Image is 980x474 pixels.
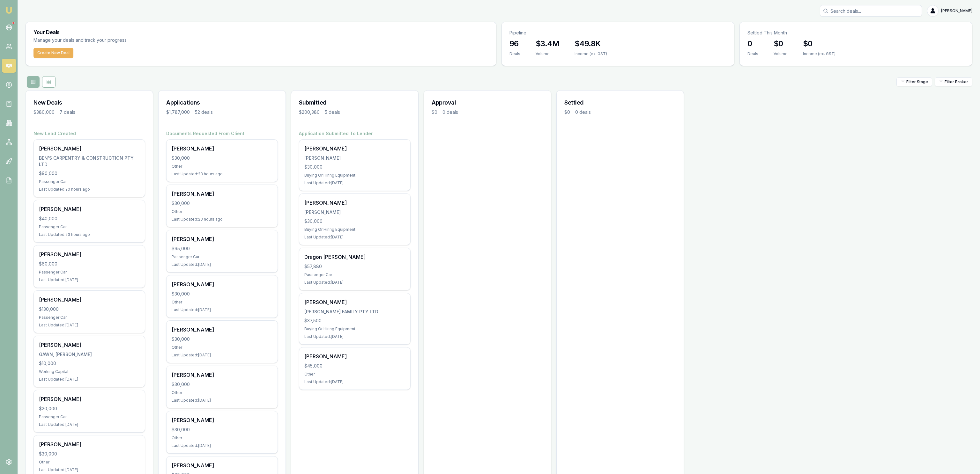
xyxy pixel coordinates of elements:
[166,130,278,137] h4: Documents Requested From Client
[39,369,140,374] div: Working Capital
[5,6,13,14] img: emu-icon-u.png
[304,155,405,161] div: [PERSON_NAME]
[39,360,140,367] div: $10,000
[39,377,140,382] div: Last Updated: [DATE]
[33,37,197,44] p: Manage your deals and track your progress.
[325,109,340,115] div: 5 deals
[304,235,405,240] div: Last Updated: [DATE]
[575,51,607,56] div: Income (ex. GST)
[39,187,140,192] div: Last Updated: 20 hours ago
[60,109,75,115] div: 7 deals
[575,109,591,115] div: 0 deals
[33,48,73,58] button: Create New Deal
[304,272,405,277] div: Passenger Car
[172,281,272,288] div: [PERSON_NAME]
[172,462,272,469] div: [PERSON_NAME]
[39,251,140,258] div: [PERSON_NAME]
[39,296,140,303] div: [PERSON_NAME]
[39,145,140,152] div: [PERSON_NAME]
[774,51,788,56] div: Volume
[935,77,972,86] button: Filter Broker
[172,326,272,333] div: [PERSON_NAME]
[33,130,145,137] h4: New Lead Created
[304,280,405,285] div: Last Updated: [DATE]
[564,98,676,107] h3: Settled
[509,39,520,49] h3: 96
[172,353,272,358] div: Last Updated: [DATE]
[39,215,140,222] div: $40,000
[299,130,411,137] h4: Application Submitted To Lender
[39,315,140,320] div: Passenger Car
[172,235,272,243] div: [PERSON_NAME]
[172,254,272,259] div: Passenger Car
[172,200,272,207] div: $30,000
[39,270,140,275] div: Passenger Car
[39,441,140,448] div: [PERSON_NAME]
[172,416,272,424] div: [PERSON_NAME]
[509,51,520,56] div: Deals
[747,51,758,56] div: Deals
[575,39,607,49] h3: $49.8K
[172,336,272,342] div: $30,000
[39,205,140,213] div: [PERSON_NAME]
[172,190,272,198] div: [PERSON_NAME]
[166,109,190,115] div: $1,787,000
[33,109,55,115] div: $380,000
[39,155,140,168] div: BEN'S CARPENTRY & CONSTRUCTION PTY LTD
[39,405,140,412] div: $20,000
[536,39,559,49] h3: $3.4M
[299,109,320,115] div: $200,380
[39,306,140,312] div: $130,000
[39,351,140,358] div: GAWN, [PERSON_NAME]
[172,217,272,222] div: Last Updated: 23 hours ago
[39,323,140,328] div: Last Updated: [DATE]
[39,232,140,237] div: Last Updated: 23 hours ago
[564,109,570,115] div: $0
[536,51,559,56] div: Volume
[304,334,405,339] div: Last Updated: [DATE]
[304,379,405,384] div: Last Updated: [DATE]
[39,395,140,403] div: [PERSON_NAME]
[820,5,922,17] input: Search deals
[39,277,140,282] div: Last Updated: [DATE]
[432,109,437,115] div: $0
[39,422,140,427] div: Last Updated: [DATE]
[172,291,272,297] div: $30,000
[304,298,405,306] div: [PERSON_NAME]
[172,155,272,161] div: $30,000
[304,218,405,224] div: $30,000
[172,262,272,267] div: Last Updated: [DATE]
[906,79,928,84] span: Filter Stage
[304,353,405,360] div: [PERSON_NAME]
[195,109,213,115] div: 52 deals
[442,109,458,115] div: 0 deals
[172,164,272,169] div: Other
[304,180,405,186] div: Last Updated: [DATE]
[945,79,968,84] span: Filter Broker
[39,467,140,472] div: Last Updated: [DATE]
[39,341,140,349] div: [PERSON_NAME]
[33,30,488,35] h3: Your Deals
[896,77,932,86] button: Filter Stage
[172,245,272,252] div: $95,000
[304,326,405,332] div: Buying Or Hiring Equipment
[432,98,543,107] h3: Approval
[304,253,405,261] div: Dragon [PERSON_NAME]
[299,98,411,107] h3: Submitted
[172,390,272,395] div: Other
[304,209,405,215] div: [PERSON_NAME]
[39,261,140,267] div: $60,000
[172,427,272,433] div: $30,000
[172,398,272,403] div: Last Updated: [DATE]
[172,381,272,388] div: $30,000
[172,345,272,350] div: Other
[304,309,405,315] div: [PERSON_NAME] FAMILY PTY LTD
[172,300,272,305] div: Other
[39,179,140,184] div: Passenger Car
[33,98,145,107] h3: New Deals
[39,170,140,177] div: $90,000
[39,451,140,457] div: $30,000
[304,173,405,178] div: Buying Or Hiring Equipment
[166,98,278,107] h3: Applications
